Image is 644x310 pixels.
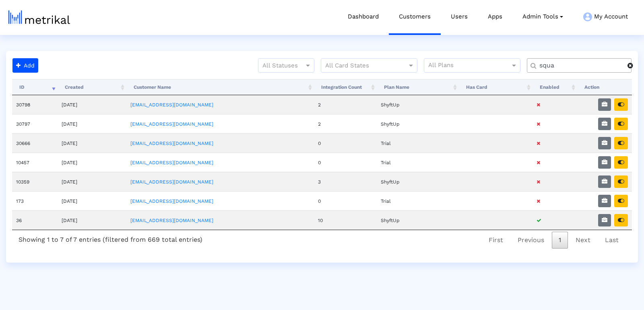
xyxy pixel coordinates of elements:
[314,95,377,114] td: 2
[325,61,398,71] input: All Card States
[583,12,592,21] img: my-account-menu-icon.png
[314,114,377,133] td: 2
[482,232,510,249] a: First
[511,232,551,249] a: Previous
[577,79,632,95] th: Action
[552,232,568,249] a: 1
[12,58,38,73] button: Add
[12,172,58,191] td: 10359
[459,79,533,95] th: Has Card: activate to sort column ascending
[130,198,213,204] a: [EMAIL_ADDRESS][DOMAIN_NAME]
[58,79,126,95] th: Created: activate to sort column ascending
[377,153,459,172] td: Trial
[377,210,459,230] td: ShyftUp
[534,61,627,70] input: Customer Name
[377,95,459,114] td: ShyftUp
[314,172,377,191] td: 3
[377,191,459,210] td: Trial
[58,153,126,172] td: [DATE]
[58,172,126,191] td: [DATE]
[58,95,126,114] td: [DATE]
[569,232,597,249] a: Next
[58,114,126,133] td: [DATE]
[12,230,209,247] div: Showing 1 to 7 of 7 entries (filtered from 669 total entries)
[126,79,314,95] th: Customer Name: activate to sort column ascending
[377,79,459,95] th: Plan Name: activate to sort column ascending
[377,172,459,191] td: ShyftUp
[12,95,58,114] td: 30798
[130,179,213,185] a: [EMAIL_ADDRESS][DOMAIN_NAME]
[314,133,377,153] td: 0
[12,191,58,210] td: 173
[130,141,213,146] a: [EMAIL_ADDRESS][DOMAIN_NAME]
[377,133,459,153] td: Trial
[377,114,459,133] td: ShyftUp
[598,232,625,249] a: Last
[58,133,126,153] td: [DATE]
[58,210,126,230] td: [DATE]
[12,79,58,95] th: ID: activate to sort column ascending
[12,133,58,153] td: 30666
[8,10,70,24] img: metrical-logo-light.png
[12,114,58,133] td: 30797
[533,79,577,95] th: Enabled: activate to sort column ascending
[58,191,126,210] td: [DATE]
[314,79,377,95] th: Integration Count: activate to sort column ascending
[12,153,58,172] td: 10457
[428,61,512,71] input: All Plans
[314,210,377,230] td: 10
[130,218,213,223] a: [EMAIL_ADDRESS][DOMAIN_NAME]
[12,210,58,230] td: 36
[130,102,213,108] a: [EMAIL_ADDRESS][DOMAIN_NAME]
[130,160,213,165] a: [EMAIL_ADDRESS][DOMAIN_NAME]
[314,191,377,210] td: 0
[314,153,377,172] td: 0
[130,121,213,127] a: [EMAIL_ADDRESS][DOMAIN_NAME]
